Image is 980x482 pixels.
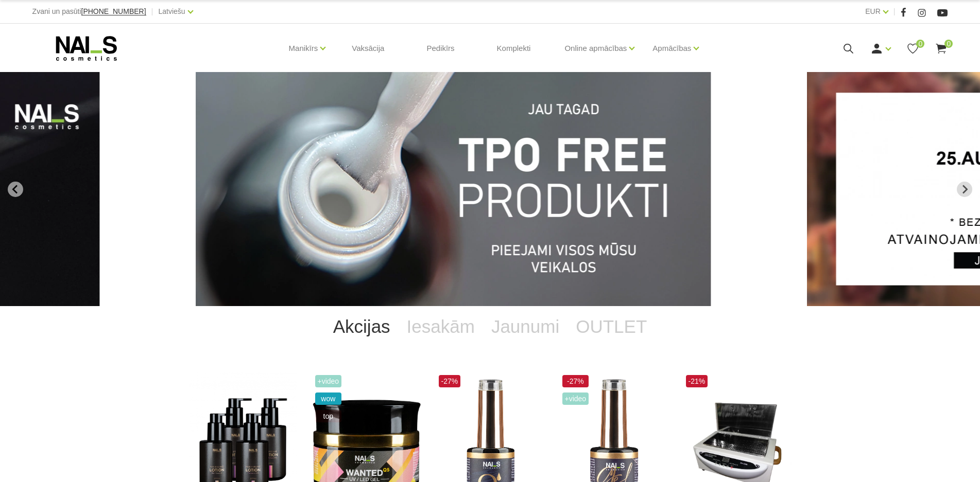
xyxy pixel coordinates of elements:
a: Iesakām [399,306,483,347]
span: 0 [944,40,953,48]
button: Next slide [957,182,972,197]
span: -27% [562,375,589,387]
span: wow [315,392,342,405]
span: +Video [315,375,342,387]
span: [PHONE_NUMBER] [81,7,146,15]
span: +Video [562,392,589,405]
span: 0 [916,40,924,48]
a: Jaunumi [483,306,568,347]
div: Zvani un pasūti [32,5,146,18]
span: -27% [439,375,461,387]
span: | [893,5,896,18]
a: Vaksācija [343,24,392,73]
li: 1 of 12 [196,72,784,306]
a: Akcijas [325,306,399,347]
span: | [151,5,153,18]
span: top [315,410,342,422]
button: Go to last slide [8,182,23,197]
a: EUR [865,5,881,17]
a: [PHONE_NUMBER] [81,8,146,15]
a: Manikīrs [289,28,318,69]
span: -21% [686,375,708,387]
a: Komplekti [489,24,539,73]
a: 0 [935,42,948,55]
a: OUTLET [568,306,655,347]
a: Apmācības [652,28,691,69]
a: Online apmācības [564,28,627,69]
a: 0 [906,42,919,55]
a: Latviešu [158,5,185,17]
a: Pedikīrs [418,24,462,73]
